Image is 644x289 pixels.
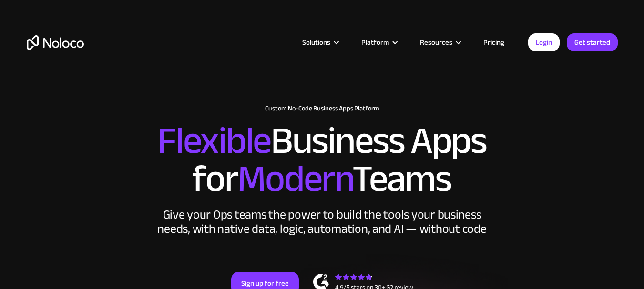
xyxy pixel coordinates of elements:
[420,36,452,49] div: Resources
[290,36,349,49] div: Solutions
[528,33,560,51] a: Login
[27,35,84,50] a: home
[349,36,408,49] div: Platform
[157,105,271,176] span: Flexible
[567,33,618,51] a: Get started
[27,105,618,112] h1: Custom No-Code Business Apps Platform
[361,36,389,49] div: Platform
[471,36,516,49] a: Pricing
[302,36,330,49] div: Solutions
[408,36,471,49] div: Resources
[237,143,352,214] span: Modern
[155,208,489,236] div: Give your Ops teams the power to build the tools your business needs, with native data, logic, au...
[27,122,618,198] h2: Business Apps for Teams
